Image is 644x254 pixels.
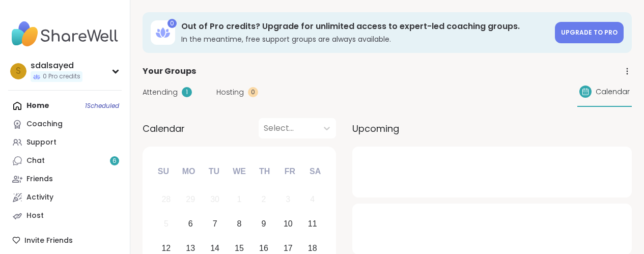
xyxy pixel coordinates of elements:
[229,213,250,235] div: Choose Wednesday, October 8th, 2025
[167,19,177,28] div: 0
[177,160,200,183] div: Mo
[310,192,315,206] div: 4
[555,22,624,43] a: Upgrade to Pro
[180,189,202,211] div: Not available Monday, September 29th, 2025
[26,119,63,129] div: Coaching
[188,217,193,231] div: 6
[8,115,122,133] a: Coaching
[204,213,226,235] div: Choose Tuesday, October 7th, 2025
[261,192,266,206] div: 2
[277,213,299,235] div: Choose Friday, October 10th, 2025
[8,170,122,188] a: Friends
[301,189,323,211] div: Not available Saturday, October 4th, 2025
[596,87,630,97] span: Calendar
[301,213,323,235] div: Choose Saturday, October 11th, 2025
[213,217,217,231] div: 7
[253,189,275,211] div: Not available Thursday, October 2nd, 2025
[8,188,122,207] a: Activity
[210,192,219,206] div: 30
[203,160,225,183] div: Tu
[26,137,57,148] div: Support
[254,160,276,183] div: Th
[277,189,299,211] div: Not available Friday, October 3rd, 2025
[284,217,293,231] div: 10
[237,217,242,231] div: 8
[161,192,171,206] div: 28
[237,192,242,206] div: 1
[143,65,196,77] span: Your Groups
[186,192,195,206] div: 29
[8,133,122,152] a: Support
[228,160,250,183] div: We
[155,213,177,235] div: Not available Sunday, October 5th, 2025
[8,16,122,52] img: ShareWell Nav Logo
[253,213,275,235] div: Choose Thursday, October 9th, 2025
[248,87,258,97] div: 0
[152,160,175,183] div: Su
[229,189,250,211] div: Not available Wednesday, October 1st, 2025
[182,87,192,97] div: 1
[113,157,117,165] span: 6
[278,160,301,183] div: Fr
[8,207,122,225] a: Host
[181,21,549,32] h3: Out of Pro credits? Upgrade for unlimited access to expert-led coaching groups.
[286,192,290,206] div: 3
[26,211,44,221] div: Host
[16,65,21,78] span: s
[308,217,317,231] div: 11
[8,152,122,170] a: Chat6
[155,189,177,211] div: Not available Sunday, September 28th, 2025
[181,34,549,44] h3: In the meantime, free support groups are always available.
[8,231,122,249] div: Invite Friends
[43,72,80,81] span: 0 Pro credits
[180,213,202,235] div: Choose Monday, October 6th, 2025
[261,217,266,231] div: 9
[304,160,326,183] div: Sa
[164,217,169,231] div: 5
[31,60,82,71] div: sdalsayed
[26,156,45,166] div: Chat
[26,174,53,184] div: Friends
[216,87,244,98] span: Hosting
[561,28,618,37] span: Upgrade to Pro
[143,87,178,98] span: Attending
[26,192,53,203] div: Activity
[143,122,185,135] span: Calendar
[352,122,399,135] span: Upcoming
[204,189,226,211] div: Not available Tuesday, September 30th, 2025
